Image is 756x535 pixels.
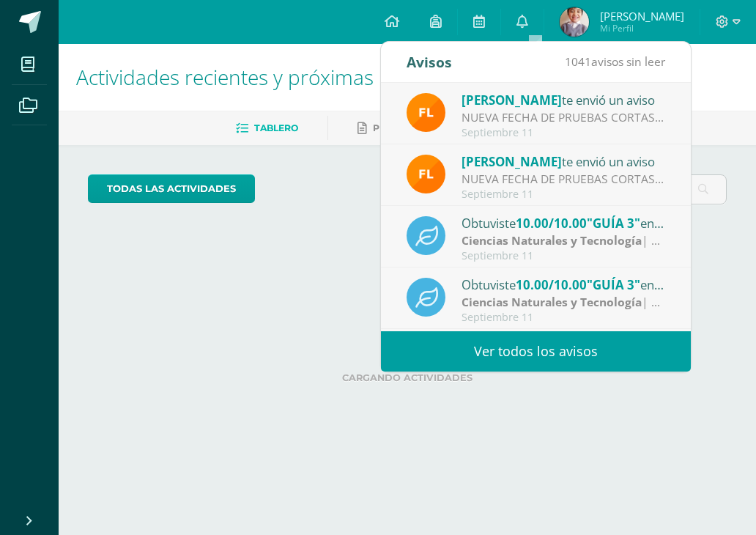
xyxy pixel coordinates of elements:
[462,213,665,232] div: Obtuviste en
[587,215,640,232] span: "GUÍA 3"
[462,232,642,248] strong: Ciencias Naturales y Tecnología
[381,331,691,372] a: Ver todos los avisos
[462,152,665,171] div: te envió un aviso
[462,92,562,108] span: [PERSON_NAME]
[462,109,665,126] div: NUEVA FECHA DE PRUEBAS CORTAS: Buen día padres de familia La Prueba Corta de CCNN para la sección...
[565,53,665,70] span: avisos sin leer
[236,117,298,140] a: Tablero
[462,188,665,201] div: Septiembre 11
[76,63,374,91] span: Actividades recientes y próximas
[462,294,665,311] div: | Zona
[462,275,665,294] div: Obtuviste en
[407,93,445,132] img: 00e92e5268842a5da8ad8efe5964f981.png
[462,294,642,310] strong: Ciencias Naturales y Tecnología
[560,7,589,37] img: 3459d6f29e81939c555fd4eb06e335dd.png
[462,153,562,170] span: [PERSON_NAME]
[462,311,665,324] div: Septiembre 11
[565,53,591,70] span: 1041
[600,22,684,34] span: Mi Perfil
[516,215,587,232] span: 10.00/10.00
[462,127,665,139] div: Septiembre 11
[88,174,255,203] a: todas las Actividades
[600,9,684,23] span: [PERSON_NAME]
[254,122,298,133] span: Tablero
[462,232,665,249] div: | Zona
[88,372,727,383] label: Cargando actividades
[462,90,665,109] div: te envió un aviso
[373,122,498,133] span: Pendientes de entrega
[587,276,640,293] span: "GUÍA 3"
[462,171,665,188] div: NUEVA FECHA DE PRUEBAS CORTAS: Buen día padres de familia La Prueba Corta de CCNN para la sección...
[407,42,452,82] div: Avisos
[462,250,665,262] div: Septiembre 11
[407,155,445,193] img: 00e92e5268842a5da8ad8efe5964f981.png
[516,276,587,293] span: 10.00/10.00
[357,117,498,140] a: Pendientes de entrega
